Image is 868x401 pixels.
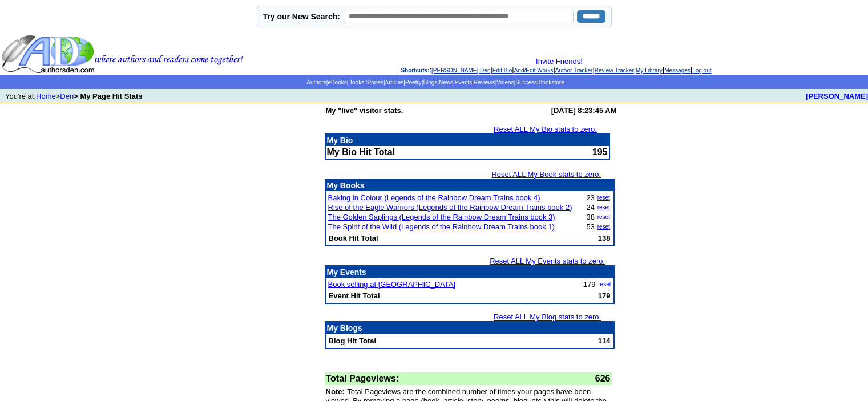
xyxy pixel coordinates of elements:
label: Try our New Search: [263,12,340,21]
a: reset [597,224,610,230]
b: My "live" visitor stats. [326,106,403,115]
a: reset [597,214,610,220]
p: My Blogs [327,323,612,333]
a: Poetry [405,79,422,86]
a: Reviews [474,79,495,86]
a: Review Tracker [595,67,634,74]
a: News [439,79,453,86]
div: : | | | | | | | [245,57,867,74]
a: The Spirit of the Wild (Legends of the Rainbow Dream Trains book 1) [328,222,555,231]
a: Success [515,79,537,86]
a: The Golden Saplings (Legends of the Rainbow Dream Trains book 3) [328,213,555,221]
b: Event Hit Total [329,291,380,300]
font: 38 [586,213,594,221]
font: 179 [583,280,596,289]
b: Blog Hit Total [329,337,377,345]
a: Messages [664,67,691,74]
a: Events [455,79,473,86]
p: My Books [327,181,612,190]
font: Note: [326,387,345,396]
a: Reset ALL My Book stats to zero. [491,170,601,179]
b: 138 [598,234,611,242]
p: My Bio [327,136,608,145]
b: Book Hit Total [329,234,378,242]
a: Log out [692,67,711,74]
a: Stories [366,79,383,86]
a: Add/Edit Works [514,67,554,74]
a: Blogs [423,79,437,86]
a: reset [597,204,610,210]
a: Book selling at [GEOGRAPHIC_DATA] [328,280,455,289]
a: [PERSON_NAME] [806,92,868,100]
font: 53 [586,222,594,231]
b: > My Page Hit Stats [74,92,142,100]
a: Authors [306,79,326,86]
a: Edit Bio [492,67,512,74]
a: Reset ALL My Events stats to zero. [490,257,605,265]
p: My Events [327,268,612,277]
img: header_logo2.gif [1,34,243,74]
font: 24 [586,203,594,212]
font: Total Pageviews: [326,374,399,383]
a: Videos [496,79,514,86]
a: Den [60,92,74,100]
a: Bookstore [539,79,564,86]
b: [DATE] 8:23:45 AM [551,106,617,115]
span: Shortcuts: [401,67,429,74]
a: Invite Friends! [536,57,583,66]
a: Home [36,92,56,100]
b: 179 [598,291,611,300]
font: 626 [595,374,611,383]
a: reset [598,281,611,287]
a: reset [597,195,610,201]
a: Baking in Colour (Legends of the Rainbow Dream Trains book 4) [328,193,540,202]
font: You're at: > [5,92,142,100]
b: My Bio Hit Total [327,147,395,157]
a: Rise of the Eagle Warriors (Legends of the Rainbow Dream Trains book 2) [328,203,572,212]
a: Author Tracker [555,67,593,74]
a: Articles [385,79,403,86]
a: Reset ALL My Blog stats to zero. [494,313,601,321]
b: 114 [598,337,611,345]
a: Reset ALL My Bio stats to zero. [494,125,597,133]
font: 195 [592,147,608,157]
font: 23 [586,193,594,202]
a: [PERSON_NAME] Den [431,67,490,74]
a: Books [348,79,364,86]
a: eBooks [328,79,346,86]
a: My Library [636,67,663,74]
